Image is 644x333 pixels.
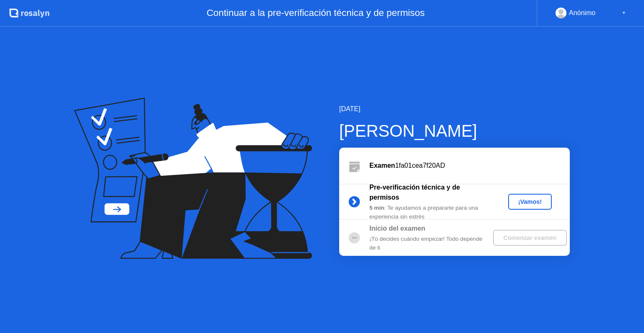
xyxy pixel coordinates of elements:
[508,194,552,210] button: ¡Vamos!
[493,230,566,246] button: Comenzar examen
[622,8,626,18] div: ▼
[569,8,595,18] div: Anónimo
[339,104,570,114] div: [DATE]
[339,118,570,143] div: [PERSON_NAME]
[369,225,425,232] b: Inicio del examen
[512,198,548,205] div: ¡Vamos!
[369,235,490,252] div: ¡Tú decides cuándo empezar! Todo depende de ti
[369,162,395,169] b: Examen
[369,205,384,211] b: 5 min
[369,204,490,221] div: : Te ayudamos a prepararte para una experiencia sin estrés
[369,161,570,171] div: 1fa01cea7f20AD
[496,234,563,241] div: Comenzar examen
[369,184,460,201] b: Pre-verificación técnica y de permisos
